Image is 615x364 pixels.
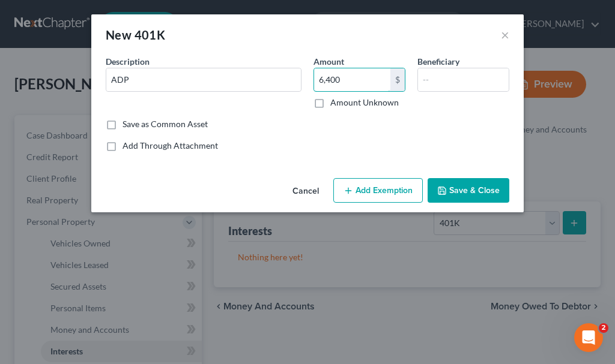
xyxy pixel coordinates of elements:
[283,179,329,203] button: Cancel
[333,178,423,203] button: Add Exemption
[574,323,603,352] iframe: Intercom live chat
[106,26,165,43] div: New 401K
[417,55,459,68] label: Beneficiary
[123,118,208,130] label: Save as Common Asset
[428,178,509,203] button: Save & Close
[314,55,344,68] label: Amount
[501,28,509,42] button: ×
[106,56,150,67] span: Description
[418,68,509,91] input: --
[390,68,405,91] div: $
[106,68,301,91] input: Describe...
[314,68,390,91] input: 0.00
[330,97,399,109] label: Amount Unknown
[599,323,608,333] span: 2
[123,140,218,152] label: Add Through Attachment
